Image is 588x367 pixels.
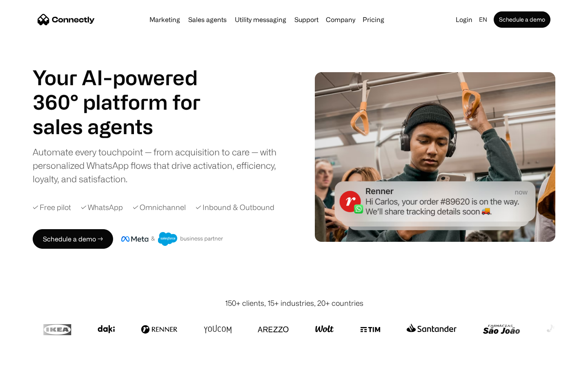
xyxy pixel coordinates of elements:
[196,202,274,213] div: ✓ Inbound & Outbound
[225,298,363,309] div: 150+ clients, 15+ industries, 20+ countries
[494,11,550,28] a: Schedule a demo
[8,352,49,364] aside: Language selected: English
[291,16,322,23] a: Support
[121,232,223,246] img: Meta and Salesforce business partner badge.
[81,202,123,213] div: ✓ WhatsApp
[33,145,290,186] div: Automate every touchpoint — from acquisition to care — with personalized WhatsApp flows that driv...
[326,14,355,25] div: Company
[33,65,220,114] h1: Your AI-powered 360° platform for
[146,16,183,23] a: Marketing
[479,14,487,25] div: en
[323,14,358,25] div: Company
[33,114,220,139] div: 1 of 4
[185,16,230,23] a: Sales agents
[133,202,186,213] div: ✓ Omnichannel
[476,14,492,25] div: en
[232,16,290,23] a: Utility messaging
[33,202,71,213] div: ✓ Free pilot
[33,114,220,139] div: carousel
[359,16,388,23] a: Pricing
[33,229,113,249] a: Schedule a demo →
[38,13,95,26] a: home
[16,353,49,364] ul: Language list
[452,14,476,25] a: Login
[33,114,220,139] h1: sales agents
